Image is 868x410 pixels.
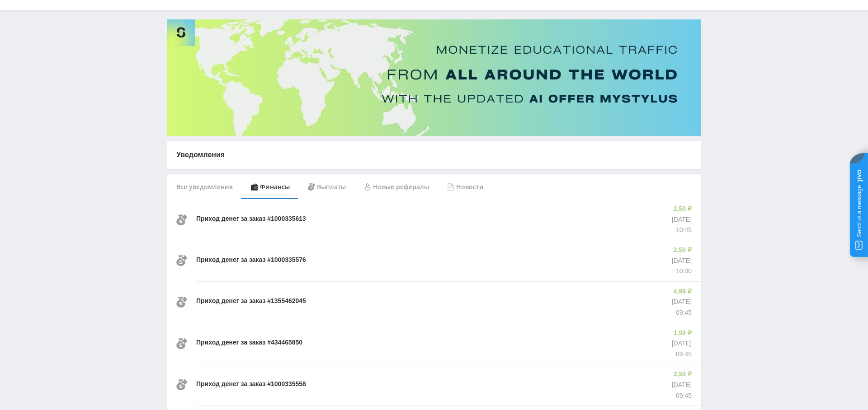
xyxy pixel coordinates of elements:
div: Новые рефералы [355,174,438,200]
div: Выплаты [299,174,355,200]
p: 10:00 [672,267,692,276]
p: [DATE] [672,298,692,307]
p: Приход денег за заказ #1355462045 [196,297,306,306]
div: Финансы [242,174,299,200]
p: 09:45 [672,391,692,401]
p: Приход денег за заказ #1000335576 [196,256,306,265]
p: 2,50 ₽ [672,246,692,255]
p: Приход денег за заказ #434465850 [196,338,302,347]
p: 1,99 ₽ [672,329,692,338]
p: Приход денег за заказ #1000335558 [196,380,306,389]
div: Все уведомления [167,174,242,200]
p: [DATE] [672,256,692,266]
p: 09:45 [672,308,692,317]
p: 09:45 [672,350,692,359]
p: 2,50 ₽ [672,205,692,214]
img: Banner [167,19,701,136]
p: Уведомления [176,150,692,160]
p: 10:45 [672,226,692,235]
p: 2,50 ₽ [672,370,692,379]
p: Приход денег за заказ #1000335613 [196,214,306,224]
div: Новости [438,174,493,200]
p: 4,99 ₽ [672,287,692,296]
p: [DATE] [672,381,692,390]
p: [DATE] [672,215,692,224]
p: [DATE] [672,339,692,348]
